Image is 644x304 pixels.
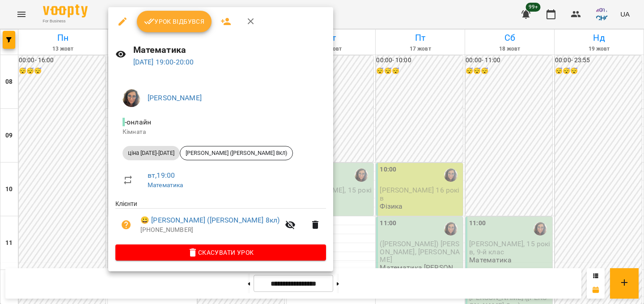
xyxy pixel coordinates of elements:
button: Візит ще не сплачено. Додати оплату? [115,214,137,235]
button: Скасувати Урок [115,244,326,261]
h6: Математика [133,43,326,57]
a: [PERSON_NAME] [148,94,202,102]
span: ціна [DATE]-[DATE] [123,149,180,157]
button: Урок відбувся [137,11,212,32]
span: [PERSON_NAME] ([PERSON_NAME] 8кл) [180,149,292,157]
div: [PERSON_NAME] ([PERSON_NAME] 8кл) [180,146,293,160]
span: Скасувати Урок [123,247,319,258]
p: Кімната [123,128,319,137]
img: 86d7fcac954a2a308d91a558dd0f8d4d.jpg [123,89,140,107]
a: [DATE] 19:00-20:00 [133,58,194,66]
p: [PHONE_NUMBER] [140,226,280,235]
span: - онлайн [123,118,153,126]
a: 😀 [PERSON_NAME] ([PERSON_NAME] 8кл) [140,215,280,226]
ul: Клієнти [115,199,326,244]
a: вт , 19:00 [148,171,175,180]
span: Урок відбувся [144,16,205,27]
a: Математика [148,181,183,188]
